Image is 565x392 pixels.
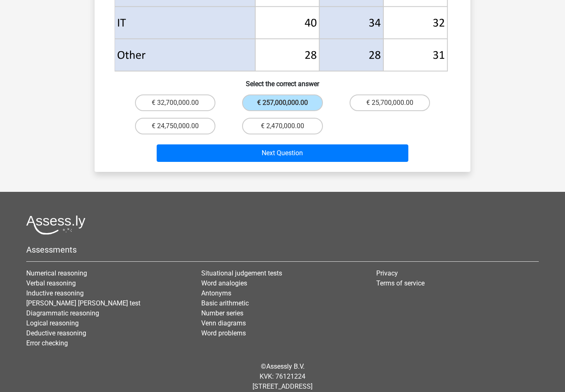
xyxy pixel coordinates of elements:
[266,362,305,370] a: Assessly B.V.
[201,299,249,307] a: Basic arithmetic
[376,269,398,277] a: Privacy
[26,309,99,317] a: Diagrammatic reasoning
[26,329,86,337] a: Deductive reasoning
[26,339,68,347] a: Error checking
[157,144,409,162] button: Next Question
[26,245,539,255] h5: Assessments
[242,118,322,134] label: € 2,470,000.00
[135,94,215,111] label: € 32,700,000.00
[26,299,140,307] a: [PERSON_NAME] [PERSON_NAME] test
[26,279,76,287] a: Verbal reasoning
[201,319,246,327] a: Venn diagrams
[26,269,87,277] a: Numerical reasoning
[201,289,231,297] a: Antonyms
[201,269,282,277] a: Situational judgement tests
[26,289,84,297] a: Inductive reasoning
[135,118,215,134] label: € 24,750,000.00
[108,73,457,88] h6: Select the correct answer
[376,279,425,287] a: Terms of service
[26,319,79,327] a: Logical reasoning
[350,94,430,111] label: € 25,700,000.00
[201,329,246,337] a: Word problems
[242,94,322,111] label: € 257,000,000.00
[26,215,85,235] img: Assessly logo
[201,309,243,317] a: Number series
[201,279,247,287] a: Word analogies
